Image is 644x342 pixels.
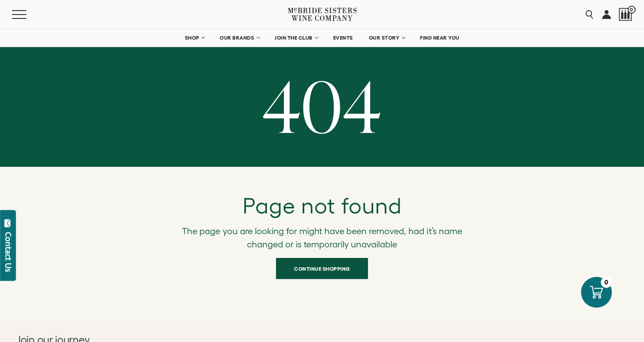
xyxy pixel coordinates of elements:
a: Continue shopping [276,258,368,279]
a: JOIN THE CLUB [269,29,323,47]
a: OUR BRANDS [214,29,265,47]
h2: Page not found [170,193,474,218]
span: 0 [628,6,636,14]
span: OUR STORY [369,35,400,41]
a: OUR STORY [363,29,410,47]
span: JOIN THE CLUB [275,35,313,41]
span: Continue shopping [279,260,365,277]
button: Mobile Menu Trigger [12,10,44,19]
div: 0 [601,277,612,288]
div: Contact Us [4,232,13,272]
a: FIND NEAR YOU [414,29,465,47]
a: SHOP [179,29,210,47]
h1: 404 [7,70,637,140]
p: The page you are looking for might have been removed, had it’s name changed or is temporarily una... [170,225,474,251]
a: EVENTS [328,29,359,47]
span: OUR BRANDS [220,35,254,41]
span: EVENTS [333,35,353,41]
span: FIND NEAR YOU [420,35,460,41]
span: SHOP [184,35,199,41]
